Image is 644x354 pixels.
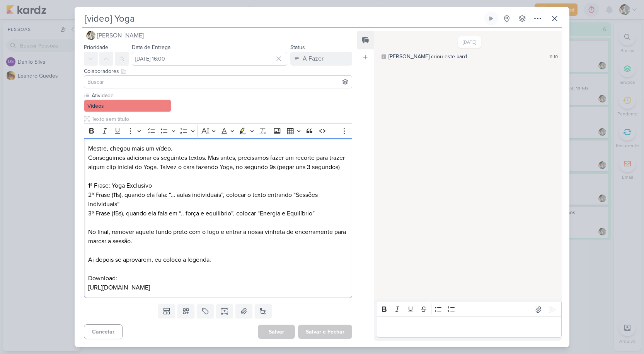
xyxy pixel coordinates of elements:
[88,209,348,218] p: 3ª Frase (15s), quando ela fala em “.. força e equilibrio”, colocar “Energia e Equilíbrio”
[132,52,287,66] input: Select a date
[82,12,483,25] input: Kard Sem Título
[84,138,352,298] div: Editor editing area: main
[84,100,171,112] button: Vídeos
[88,283,348,292] p: [URL][DOMAIN_NAME]
[86,31,95,40] img: Raphael Simas
[388,53,467,61] div: [PERSON_NAME] criou este kard
[97,31,144,40] span: [PERSON_NAME]
[86,77,350,86] input: Buscar
[549,53,558,60] div: 11:10
[303,54,324,63] div: A Fazer
[88,190,348,209] p: 2ª Frase (11s), quando ela fala: “… aulas individuais”, colocar o texto entrando “Sessões Individ...
[91,91,171,100] label: Atividade
[88,274,348,283] p: Download:
[84,44,108,51] label: Prioridade
[88,153,348,172] p: Conseguimos adicionar os seguintes textos. Mas antes, precisamos fazer um recorte para trazer alg...
[290,44,305,51] label: Status
[290,52,352,66] button: A Fazer
[88,144,348,153] p: Mestre, chegou mais um vídeo.
[84,324,123,339] button: Cancelar
[88,181,348,190] p: 1ª Frase: Yoga Exclusivo
[488,15,494,22] div: Ligar relógio
[84,29,352,42] button: [PERSON_NAME]
[88,227,348,246] p: No final, remover aquele fundo preto com o logo e entrar a nossa vinheta de encerramente para mar...
[84,123,352,138] div: Editor toolbar
[90,115,352,123] input: Texto sem título
[132,44,170,51] label: Data de Entrega
[377,317,562,338] div: Editor editing area: main
[377,302,562,317] div: Editor toolbar
[84,67,352,75] div: Colaboradores
[88,255,348,264] p: Ai depois se aprovarem, eu coloco a legenda.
